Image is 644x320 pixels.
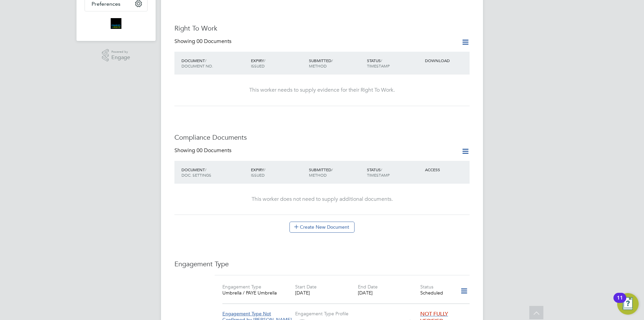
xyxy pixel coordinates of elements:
span: / [331,167,333,172]
div: Scheduled [420,290,451,296]
span: DOCUMENT NO. [181,63,213,68]
span: 00 Documents [197,38,231,45]
div: DOWNLOAD [423,54,470,66]
button: Open Resource Center, 11 new notifications [617,293,639,315]
span: ISSUED [251,172,265,178]
div: STATUS [365,164,423,181]
span: / [264,167,265,172]
div: 11 [617,298,623,307]
div: Umbrella / PAYE Umbrella [222,290,285,296]
div: SUBMITTED [307,164,365,181]
button: Create New Document [289,222,355,232]
div: DOCUMENT [180,164,249,181]
span: / [205,58,206,63]
label: Status [420,284,433,290]
div: EXPIRY [249,164,307,181]
div: This worker needs to supply evidence for their Right To Work. [181,87,463,94]
span: / [264,58,265,63]
label: Engagement Type [222,284,261,290]
span: / [205,167,206,172]
span: / [331,58,333,63]
div: [DATE] [358,290,420,296]
span: DOC. SETTINGS [181,172,211,178]
span: ISSUED [251,63,265,68]
div: ACCESS [423,164,470,176]
img: bromak-logo-retina.png [111,18,121,29]
div: DOCUMENT [180,54,249,72]
label: End Date [358,284,378,290]
div: EXPIRY [249,54,307,72]
h3: Compliance Documents [174,133,470,142]
div: SUBMITTED [307,54,365,72]
span: / [381,58,382,63]
span: Engage [111,55,130,60]
label: Start Date [295,284,317,290]
span: / [381,167,382,172]
div: Showing [174,147,233,154]
a: Powered byEngage [102,49,130,62]
div: [DATE] [295,290,358,296]
span: Preferences [92,1,120,7]
span: 00 Documents [197,147,231,154]
h3: Right To Work [174,24,470,33]
div: STATUS [365,54,423,72]
h3: Engagement Type [174,260,470,268]
span: METHOD [309,63,327,68]
a: Go to home page [85,18,148,29]
span: METHOD [309,172,327,178]
span: TIMESTAMP [367,63,390,68]
label: Engagement Type Profile [295,311,348,317]
div: Showing [174,38,233,45]
div: This worker does not need to supply additional documents. [181,196,463,203]
span: TIMESTAMP [367,172,390,178]
span: Powered by [111,49,130,55]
